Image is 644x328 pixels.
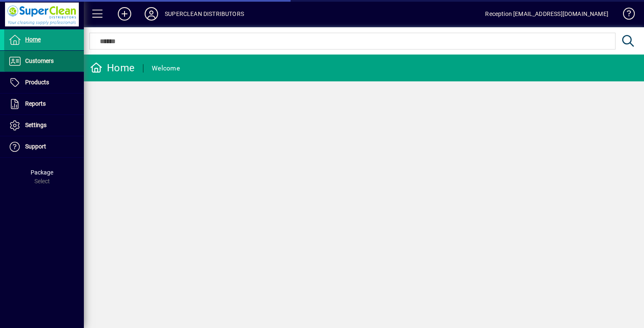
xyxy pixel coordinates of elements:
[4,94,84,115] a: Reports
[165,7,244,21] div: SUPERCLEAN DISTRIBUTORS
[111,6,138,21] button: Add
[25,79,49,86] span: Products
[90,61,135,75] div: Home
[152,62,180,75] div: Welcome
[25,122,47,128] span: Settings
[25,143,46,150] span: Support
[25,36,41,43] span: Home
[31,169,53,176] span: Package
[485,7,608,21] div: Reception [EMAIL_ADDRESS][DOMAIN_NAME]
[25,100,46,107] span: Reports
[4,72,84,93] a: Products
[138,6,165,21] button: Profile
[4,136,84,157] a: Support
[25,57,54,64] span: Customers
[4,51,84,72] a: Customers
[4,115,84,136] a: Settings
[617,2,634,29] a: Knowledge Base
